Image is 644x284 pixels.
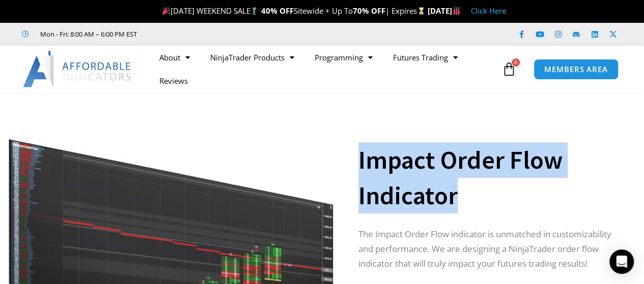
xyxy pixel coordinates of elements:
[544,66,608,73] span: MEMBERS AREA
[149,46,499,92] nav: Menu
[250,7,258,15] img: 🏌️‍♂️
[200,46,304,69] a: NinjaTrader Products
[149,46,200,69] a: About
[261,6,294,16] strong: 40% OFF
[428,6,461,16] strong: [DATE]
[304,46,383,69] a: Programming
[471,6,506,16] a: Click Here
[38,28,137,40] span: Mon - Fri: 8:00 AM – 6:00 PM EST
[160,6,427,16] span: [DATE] WEEKEND SALE Sitewide + Up To | Expires
[453,7,460,15] img: 🏭
[23,51,132,87] img: LogoAI | Affordable Indicators – NinjaTrader
[151,29,304,39] iframe: Customer reviews powered by Trustpilot
[487,54,531,84] a: 0
[358,227,619,271] p: The Impact Order Flow indicator is unmatched in customizability and performance. We are designing...
[534,59,619,80] a: MEMBERS AREA
[609,249,634,274] div: Open Intercom Messenger
[358,142,619,213] h1: Impact Order Flow Indicator
[383,46,468,69] a: Futures Trading
[353,6,385,16] strong: 70% OFF
[162,7,170,15] img: 🎉
[417,7,425,15] img: ⌛
[149,69,198,92] a: Reviews
[512,58,520,67] span: 0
